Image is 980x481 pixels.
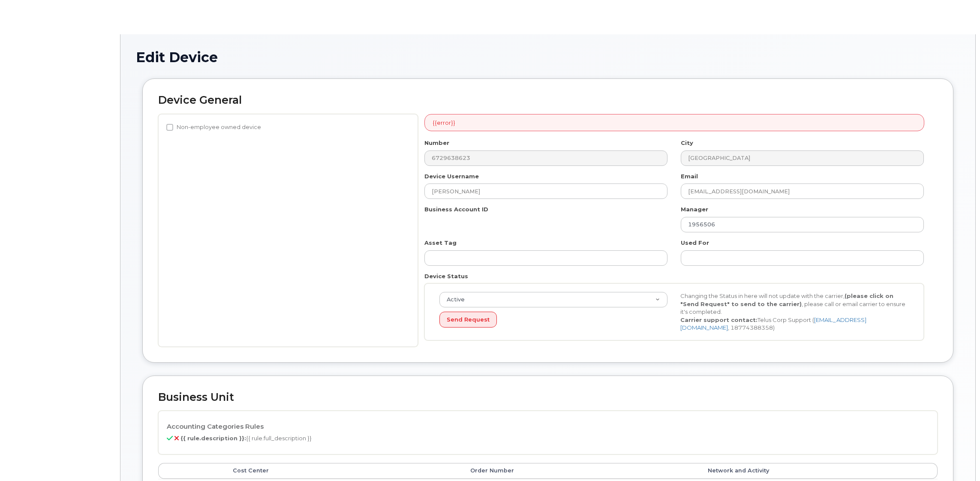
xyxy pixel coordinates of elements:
[158,391,938,403] h2: Business Unit
[167,423,929,430] h4: Accounting Categories Rules
[681,217,924,232] input: Select manager
[680,316,758,323] strong: Carrier support contact:
[681,205,708,213] label: Manager
[424,239,457,247] label: Asset Tag
[167,434,929,442] p: {{ rule.full_description }}
[439,312,497,328] button: Send Request
[674,292,915,332] div: Changing the Status in here will not update with the carrier, , please call or email carrier to e...
[158,94,938,106] h2: Device General
[424,139,449,147] label: Number
[424,272,468,280] label: Device Status
[681,139,693,147] label: City
[681,172,698,180] label: Email
[680,292,893,307] strong: (please click on "Send Request" to send to the carrier)
[180,435,246,442] b: {{ rule.description }}:
[463,463,700,478] th: Order Number
[166,124,173,131] input: Non-employee owned device
[225,463,463,478] th: Cost Center
[424,172,479,180] label: Device Username
[424,114,924,132] div: {{error}}
[681,239,709,247] label: Used For
[166,122,261,132] label: Non-employee owned device
[700,463,938,478] th: Network and Activity
[424,205,488,213] label: Business Account ID
[680,316,866,331] a: [EMAIL_ADDRESS][DOMAIN_NAME]
[136,50,960,65] h1: Edit Device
